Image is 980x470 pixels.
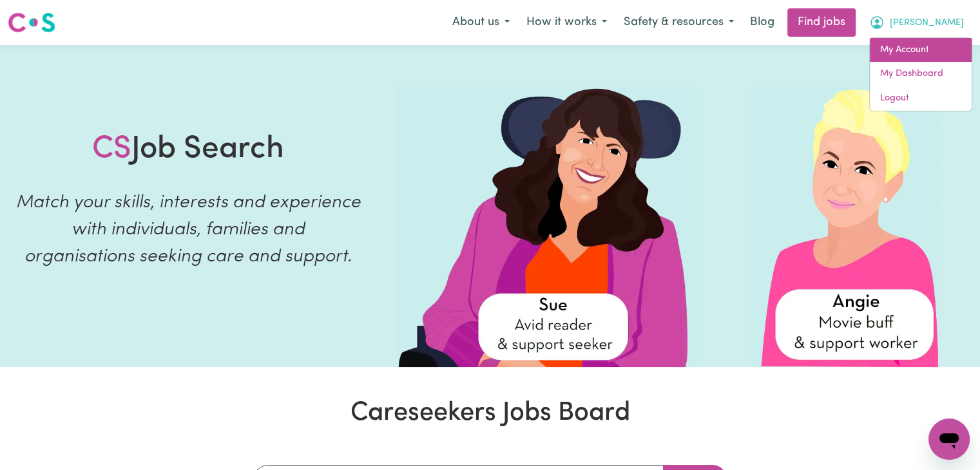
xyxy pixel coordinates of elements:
[92,131,284,169] h1: Job Search
[615,9,742,36] button: Safety & resources
[15,189,361,270] p: Match your skills, interests and experience with individuals, families and organisations seeking ...
[444,9,518,36] button: About us
[787,8,856,37] a: Find jobs
[92,134,131,165] span: CS
[870,86,972,111] a: Logout
[870,38,972,62] a: My Account
[518,9,615,36] button: How it works
[869,37,972,111] div: My Account
[8,11,55,34] img: Careseekers logo
[8,8,55,37] a: Careseekers logo
[890,16,964,30] span: [PERSON_NAME]
[861,9,972,36] button: My Account
[742,8,782,37] a: Blog
[870,62,972,86] a: My Dashboard
[928,418,970,460] iframe: Button to launch messaging window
